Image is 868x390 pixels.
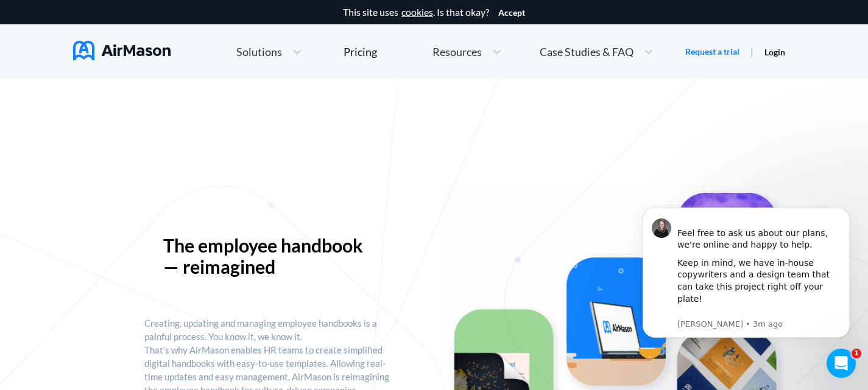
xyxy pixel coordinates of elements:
span: | [750,46,753,57]
span: Case Studies & FAQ [540,46,633,57]
a: Pricing [344,41,377,63]
span: Solutions [236,46,282,57]
button: Accept cookies [498,8,525,18]
div: Pricing [344,46,377,57]
span: 1 [852,349,861,358]
img: AirMason Logo [73,41,171,60]
a: cookies [401,7,433,18]
iframe: Intercom live chat [827,349,856,378]
iframe: Intercom notifications message [624,204,868,384]
span: Resources [432,46,482,57]
p: The employee handbook — reimagined [163,235,376,277]
a: Login [764,47,785,57]
a: Request a trial [685,46,739,58]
